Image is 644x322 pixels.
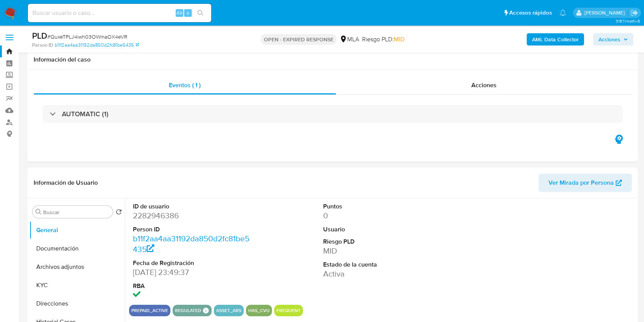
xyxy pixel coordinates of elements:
[176,9,183,16] span: Alt
[169,81,201,89] span: Eventos ( 1 )
[248,309,270,312] button: has_cvu
[323,210,442,221] dd: 0
[133,202,252,211] dt: ID de usuario
[133,259,252,267] dt: Fecha de Registración
[29,276,125,294] button: KYC
[539,174,632,192] button: Ver Mirada por Persona
[34,179,98,187] h1: Información de Usuario
[216,309,241,312] button: asset_ars
[131,309,168,312] button: prepaid_active
[340,35,359,44] div: MLA
[62,110,108,118] h3: AUTOMATIC (1)
[32,29,47,42] b: PLD
[323,202,442,211] dt: Puntos
[43,105,623,123] div: AUTOMATIC (1)
[133,225,252,234] dt: Person ID
[133,233,249,255] a: b11f2aa4aa31192da850d2fc81be5435
[560,10,566,16] a: Notificaciones
[509,9,552,17] span: Accesos rápidos
[323,260,442,269] dt: Estado de la cuenta
[527,33,584,46] button: AML Data Collector
[55,42,139,49] a: b11f2aa4aa31192da850d2fc81be5435
[36,209,42,215] button: Buscar
[175,309,201,312] button: regulated
[32,42,53,49] b: Person ID
[34,56,632,63] h1: Información del caso
[323,268,442,279] dd: Activa
[362,35,405,44] span: Riesgo PLD:
[133,210,252,221] dd: 2282946386
[471,81,497,89] span: Acciones
[323,225,442,234] dt: Usuario
[187,9,189,16] span: s
[532,33,579,46] b: AML Data Collector
[630,9,638,17] a: Salir
[261,34,337,45] p: OPEN - EXPIRED RESPONSE
[549,174,614,192] span: Ver Mirada por Persona
[323,237,442,246] dt: Riesgo PLD
[29,239,125,258] button: Documentación
[277,309,301,312] button: frequent
[29,258,125,276] button: Archivos adjuntos
[133,282,252,290] dt: RBA
[29,221,125,239] button: General
[193,8,208,18] button: search-icon
[133,267,252,278] dd: [DATE] 23:49:37
[394,35,405,44] span: MID
[593,33,633,46] button: Acciones
[29,294,125,313] button: Direcciones
[28,8,211,18] input: Buscar usuario o caso...
[599,33,620,46] span: Acciones
[47,33,127,41] span: # QuxeTPLJ4iwh03OWmaOX4eVR
[116,209,122,217] button: Volver al orden por defecto
[323,246,442,256] dd: MID
[43,209,110,216] input: Buscar
[584,9,628,16] p: patricia.mayol@mercadolibre.com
